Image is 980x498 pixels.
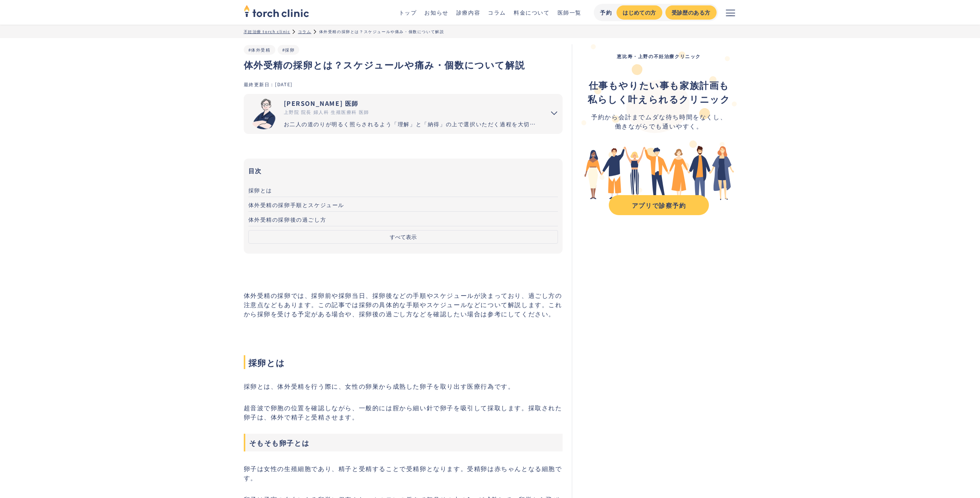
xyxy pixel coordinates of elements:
div: はじめての方 [623,8,656,17]
span: 体外受精の採卵手順とスケジュール [248,201,345,209]
a: 体外受精の採卵後の過ごし方 [248,212,558,226]
div: アプリで診察予約 [616,201,702,210]
div: 受診歴のある方 [672,8,710,17]
a: #体外受精 [248,47,271,53]
div: 最終更新日： [244,81,275,87]
div: 体外受精の採卵とは？スケジュールや痛み・個数について解説 [319,28,444,34]
strong: 仕事もやりたい事も家族計画も [589,78,729,92]
h1: 体外受精の採卵とは？スケジュールや痛み・個数について解説 [244,58,563,72]
p: 卵子は女性の生殖細胞であり、精子と受精することで受精卵となります。受精卵は赤ちゃんとなる細胞です。 [244,464,563,482]
div: ‍ ‍ [588,78,730,106]
a: home [244,5,309,19]
a: 医師一覧 [558,8,581,16]
p: 体外受精の採卵では、採卵前や採卵当日、採卵後などの手順やスケジュールが決まっており、過ごし方の注意点などもあります。この記事では採卵の具体的な手順やスケジュールなどについて解説します。これから採... [244,291,563,318]
a: コラム [298,28,312,34]
div: [PERSON_NAME] 医師 [284,99,540,108]
h3: 目次 [248,165,558,176]
a: 採卵とは [248,182,558,197]
a: コラム [488,8,506,16]
a: はじめての方 [616,5,662,20]
div: 上野院 院長 婦人科 生殖医療科 医師 [284,109,540,115]
button: すべて表示 [248,230,558,244]
span: 体外受精の採卵後の過ごし方 [248,216,327,223]
a: 診療内容 [456,8,480,16]
div: 予約 [600,8,612,17]
span: 採卵とは [248,186,272,194]
a: 料金について [514,8,550,16]
img: 市山 卓彦 [248,99,279,129]
div: 予約から会計までムダな待ち時間をなくし、 働きながらでも通いやすく。 [588,112,730,130]
a: #採卵 [282,47,295,53]
a: 体外受精の採卵手順とスケジュール [248,197,558,212]
a: 不妊治療 torch clinic [244,28,290,34]
a: アプリで診察予約 [609,195,709,215]
span: 採卵とは [244,355,563,369]
summary: 市山 卓彦 [PERSON_NAME] 医師 上野院 院長 婦人科 生殖医療科 医師 お二人の道のりが明るく照らされるよう「理解」と「納得」の上で選択いただく過程を大切にしています。エビデンスに... [244,94,563,134]
a: 受診歴のある方 [665,5,717,20]
div: お二人の道のりが明るく照らされるよう「理解」と「納得」の上で選択いただく過程を大切にしています。エビデンスに基づいた高水準の医療提供により「幸せな家族計画の実現」をお手伝いさせていただきます。 [284,120,540,128]
a: トップ [399,8,417,16]
a: [PERSON_NAME] 医師 上野院 院長 婦人科 生殖医療科 医師 お二人の道のりが明るく照らされるよう「理解」と「納得」の上で選択いただく過程を大切にしています。エビデンスに基づいた高水... [244,94,540,134]
p: 超音波で卵胞の位置を確認しながら、一般的には腟から細い針で卵子を吸引して採取します。採取された卵子は、体外で精子と受精させます。 [244,403,563,421]
h3: そもそも卵子とは [244,434,563,451]
img: torch clinic [244,2,309,19]
strong: 私らしく叶えられるクリニック [588,92,730,105]
div: [DATE] [275,81,293,87]
a: お知らせ [424,8,448,16]
ul: パンくずリスト [244,28,737,34]
strong: 恵比寿・上野の不妊治療クリニック [617,53,701,59]
p: 採卵とは、体外受精を行う際に、女性の卵巣から成熟した卵子を取り出す医療行為です。 [244,381,563,391]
